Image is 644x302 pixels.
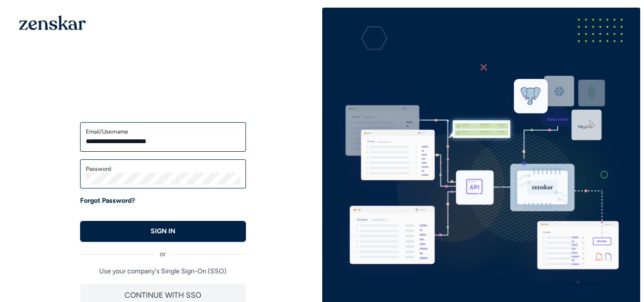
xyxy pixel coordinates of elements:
[80,267,246,276] p: Use your company's Single Sign-On (SSO)
[86,165,240,173] label: Password
[86,128,240,135] label: Email/Username
[80,196,135,206] a: Forgot Password?
[80,242,246,259] div: or
[19,15,86,30] img: 1OGAJ2xQqyY4LXKgY66KYq0eOWRCkrZdAb3gUhuVAqdWPZE9SRJmCz+oDMSn4zDLXe31Ii730ItAGKgCKgCCgCikA4Av8PJUP...
[151,227,175,236] p: SIGN IN
[80,221,246,242] button: SIGN IN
